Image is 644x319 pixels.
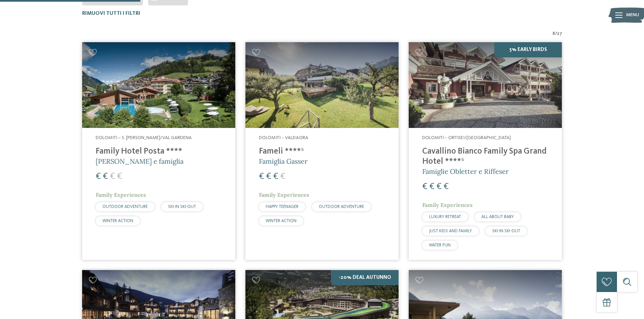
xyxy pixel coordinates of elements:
[168,205,196,209] span: SKI-IN SKI-OUT
[82,42,235,128] img: Cercate un hotel per famiglie? Qui troverete solo i migliori!
[555,30,557,37] span: /
[259,135,308,140] span: Dolomiti – Valdaora
[319,205,364,209] span: OUTDOOR ADVENTURE
[96,172,101,181] span: €
[409,42,562,128] img: Family Spa Grand Hotel Cavallino Bianco ****ˢ
[273,172,278,181] span: €
[266,205,299,209] span: HAPPY TEENAGER
[429,182,434,191] span: €
[82,42,235,260] a: Cercate un hotel per famiglie? Qui troverete solo i migliori! Dolomiti – S. [PERSON_NAME]/Val Gar...
[266,172,271,181] span: €
[492,229,520,233] span: SKI-IN SKI-OUT
[557,30,562,37] span: 27
[259,191,309,198] span: Family Experiences
[552,30,555,37] span: 8
[444,182,449,191] span: €
[422,147,548,167] h4: Cavallino Bianco Family Spa Grand Hotel ****ˢ
[103,172,108,181] span: €
[245,42,399,260] a: Cercate un hotel per famiglie? Qui troverete solo i migliori! Dolomiti – Valdaora Fameli ****ˢ Fa...
[429,229,472,233] span: JUST KIDS AND FAMILY
[422,135,511,140] span: Dolomiti – Ortisei/[GEOGRAPHIC_DATA]
[110,172,115,181] span: €
[409,42,562,260] a: Cercate un hotel per famiglie? Qui troverete solo i migliori! 5% Early Birds Dolomiti – Ortisei/[...
[245,42,399,128] img: Cercate un hotel per famiglie? Qui troverete solo i migliori!
[82,11,140,16] span: Rimuovi tutti i filtri
[429,243,451,247] span: WATER FUN
[422,167,509,176] span: Famiglie Obletter e Riffeser
[266,219,296,223] span: WINTER ACTION
[422,202,473,208] span: Family Experiences
[117,172,122,181] span: €
[259,157,308,165] span: Famiglia Gasser
[96,191,146,198] span: Family Experiences
[259,172,264,181] span: €
[429,215,461,219] span: LUXURY RETREAT
[436,182,442,191] span: €
[96,147,222,157] h4: Family Hotel Posta ****
[422,182,427,191] span: €
[481,215,514,219] span: ALL ABOUT BABY
[280,172,285,181] span: €
[96,157,184,165] span: [PERSON_NAME] e famiglia
[102,219,133,223] span: WINTER ACTION
[96,135,192,140] span: Dolomiti – S. [PERSON_NAME]/Val Gardena
[102,205,148,209] span: OUTDOOR ADVENTURE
